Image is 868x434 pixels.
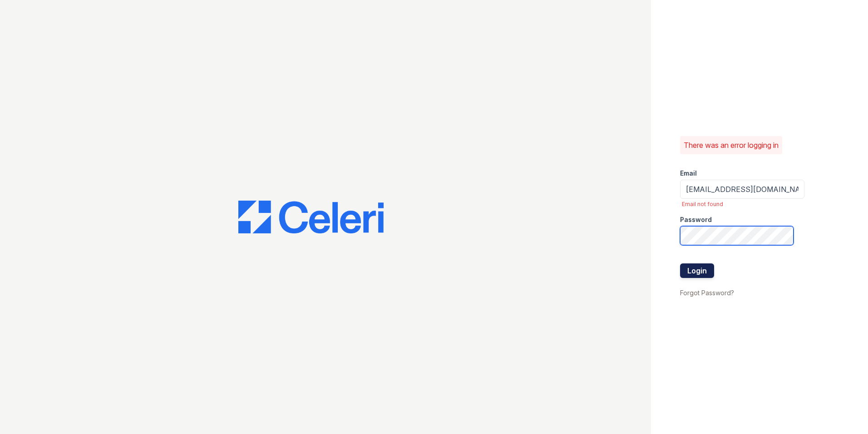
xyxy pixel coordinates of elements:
label: Email [680,169,697,178]
button: Login [680,263,714,278]
a: Forgot Password? [680,289,734,297]
p: There was an error logging in [684,140,779,151]
img: CE_Logo_Blue-a8612792a0a2168367f1c8372b55b34899dd931a85d93a1a3d3e32e68fde9ad4.png [238,201,384,233]
span: Email not found [682,201,804,208]
label: Password [680,215,712,224]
